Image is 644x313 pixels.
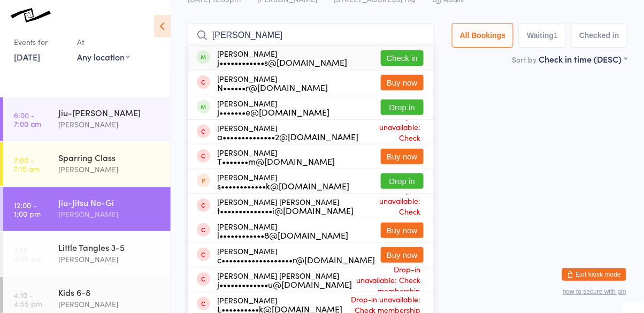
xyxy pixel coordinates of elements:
[14,291,42,308] time: 4:10 - 4:55 pm
[3,187,171,231] a: 12:00 -1:00 pmJiu-Jitsu No-Gi[PERSON_NAME]
[217,83,328,91] div: N••••••r@[DOMAIN_NAME]
[14,111,41,128] time: 6:00 - 7:00 am
[539,53,627,65] div: Check in time (DESC)
[381,50,424,66] button: Check in
[58,151,162,163] div: Sparring Class
[217,181,349,190] div: s••••••••••••k@[DOMAIN_NAME]
[3,232,171,276] a: 3:30 -4:00 pmLittle Tangles 3-5[PERSON_NAME]
[58,118,162,131] div: [PERSON_NAME]
[58,241,162,253] div: Little Tangles 3-5
[217,49,347,66] div: [PERSON_NAME]
[519,23,566,48] button: Waiting1
[217,148,335,165] div: [PERSON_NAME]
[217,206,354,215] div: t••••••••••••••i@[DOMAIN_NAME]
[554,31,558,40] div: 1
[58,286,162,298] div: Kids 6-8
[3,97,171,141] a: 6:00 -7:00 amJiu-[PERSON_NAME][PERSON_NAME]
[14,33,66,51] div: Events for
[381,247,424,263] button: Buy now
[217,99,329,116] div: [PERSON_NAME]
[217,124,358,141] div: [PERSON_NAME]
[352,261,424,299] span: Drop-in unavailable: Check membership
[217,197,354,215] div: [PERSON_NAME] [PERSON_NAME]
[354,182,424,230] span: Drop-in unavailable: Check membership
[14,51,40,63] a: [DATE]
[77,51,130,63] div: Any location
[58,253,162,265] div: [PERSON_NAME]
[381,173,424,189] button: Drop in
[58,298,162,310] div: [PERSON_NAME]
[217,304,342,313] div: L••••••••••k@[DOMAIN_NAME]
[14,246,42,263] time: 3:30 - 4:00 pm
[11,8,51,22] img: Knots Jiu-Jitsu
[512,54,537,65] label: Sort by
[381,149,424,164] button: Buy now
[217,108,329,116] div: j•••••••e@[DOMAIN_NAME]
[3,142,171,186] a: 7:00 -7:15 amSparring Class[PERSON_NAME]
[217,173,349,190] div: [PERSON_NAME]
[217,247,375,264] div: [PERSON_NAME]
[381,100,424,115] button: Drop in
[452,23,514,48] button: All Bookings
[58,163,162,175] div: [PERSON_NAME]
[188,23,434,48] input: Search
[217,157,335,165] div: T•••••••m@[DOMAIN_NAME]
[217,231,348,239] div: l••••••••••••8@[DOMAIN_NAME]
[217,255,375,264] div: c•••••••••••••••••••r@[DOMAIN_NAME]
[562,268,626,281] button: Exit kiosk mode
[58,196,162,208] div: Jiu-Jitsu No-Gi
[217,280,352,288] div: j•••••••••••••u@[DOMAIN_NAME]
[381,223,424,238] button: Buy now
[217,271,352,288] div: [PERSON_NAME] [PERSON_NAME]
[14,201,41,218] time: 12:00 - 1:00 pm
[217,296,342,313] div: [PERSON_NAME]
[358,108,424,156] span: Drop-in unavailable: Check membership
[77,33,130,51] div: At
[217,74,328,91] div: [PERSON_NAME]
[58,106,162,118] div: Jiu-[PERSON_NAME]
[563,288,626,295] button: how to secure with pin
[217,222,348,239] div: [PERSON_NAME]
[58,208,162,220] div: [PERSON_NAME]
[217,58,347,66] div: j••••••••••••s@[DOMAIN_NAME]
[381,75,424,90] button: Buy now
[571,23,627,48] button: Checked in
[14,156,40,173] time: 7:00 - 7:15 am
[217,132,358,141] div: a••••••••••••••2@[DOMAIN_NAME]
